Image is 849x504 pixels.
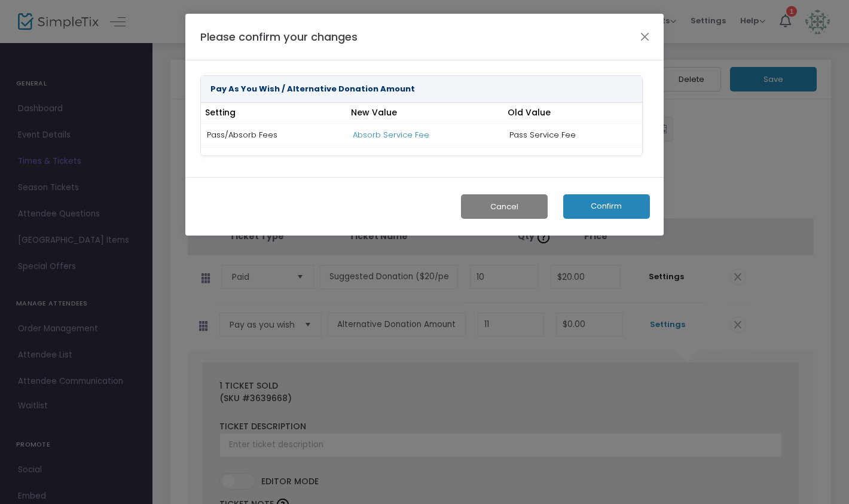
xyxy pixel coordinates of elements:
button: Cancel [461,194,548,219]
h4: Please confirm your changes [200,29,358,45]
td: Pass/Absorb Fees [201,123,347,147]
button: Confirm [563,194,650,219]
strong: Pay As You Wish / Alternative Donation Amount [210,83,415,94]
button: Close [637,29,653,44]
td: Absorb Service Fee [347,123,503,147]
td: Pass Service Fee [503,123,642,147]
th: Old Value [503,103,642,124]
th: New Value [347,103,503,124]
th: Setting [201,103,347,124]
